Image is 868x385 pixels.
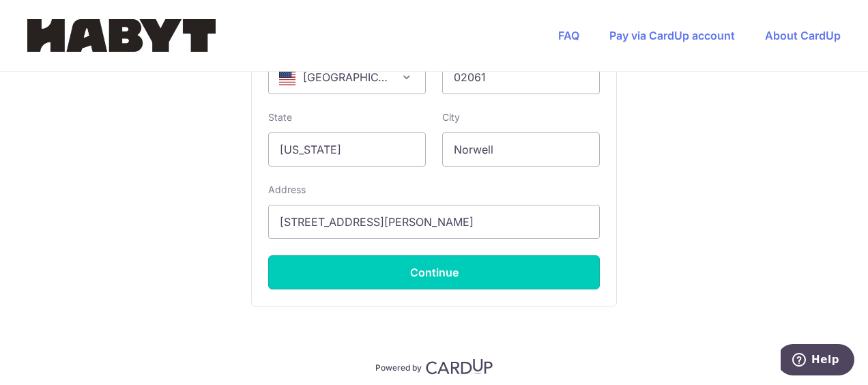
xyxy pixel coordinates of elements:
[426,358,493,375] img: CardUp
[442,60,600,94] input: Example 123456
[268,111,292,124] label: State
[765,29,841,42] a: About CardUp
[268,60,426,94] span: United States
[375,360,422,373] p: Powered by
[558,29,579,42] a: FAQ
[268,255,600,289] button: Continue
[268,183,306,197] label: Address
[781,344,854,378] iframe: Opens a widget where you can find more information
[269,61,425,94] span: United States
[442,111,460,124] label: City
[609,29,735,42] a: Pay via CardUp account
